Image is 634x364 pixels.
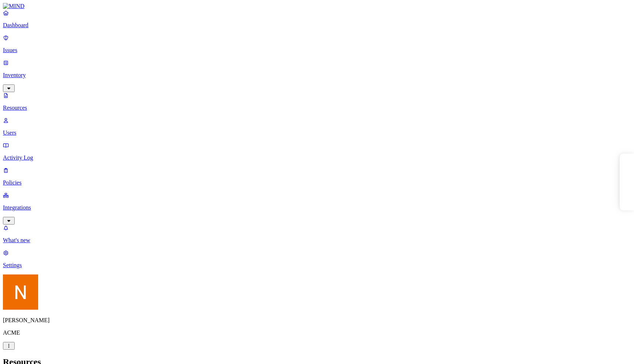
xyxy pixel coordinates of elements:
p: [PERSON_NAME] [3,317,631,324]
img: MIND [3,3,25,10]
img: Nitai Mishary [3,274,38,310]
p: Users [3,130,631,136]
p: Integrations [3,204,631,211]
p: Settings [3,262,631,269]
p: Activity Log [3,154,631,161]
p: ACME [3,330,631,336]
p: What's new [3,237,631,244]
p: Policies [3,179,631,186]
p: Resources [3,105,631,111]
p: Issues [3,47,631,54]
p: Dashboard [3,22,631,29]
p: Inventory [3,72,631,79]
